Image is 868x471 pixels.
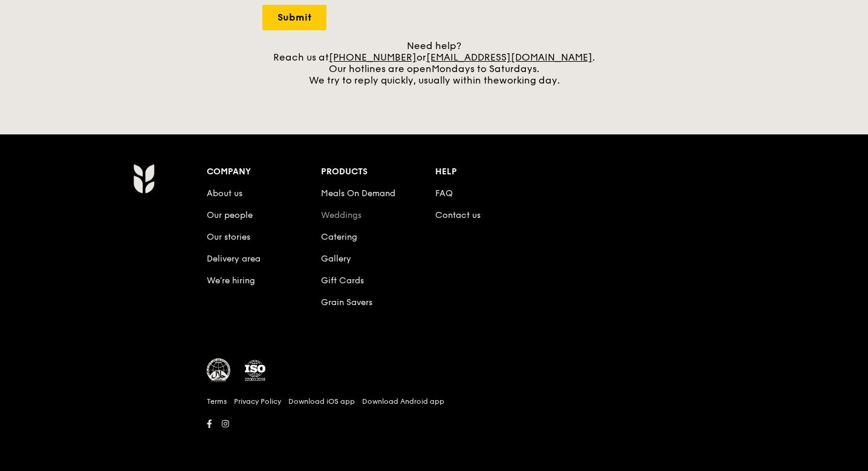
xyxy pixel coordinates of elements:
a: Terms [207,397,227,406]
a: Weddings [321,210,361,220]
a: Gallery [321,254,351,264]
div: Help [435,163,549,180]
img: Grain [133,163,154,194]
a: Meals On Demand [321,188,395,199]
a: Download iOS app [288,397,355,406]
div: Products [321,163,435,180]
img: MUIS Halal Certified [207,358,231,383]
a: Privacy Policy [234,397,281,406]
div: Company [207,163,321,180]
a: Catering [321,232,357,242]
a: [PHONE_NUMBER] [329,51,416,63]
a: We’re hiring [207,275,255,286]
a: Download Android app [362,397,444,406]
a: Gift Cards [321,275,364,286]
a: [EMAIL_ADDRESS][DOMAIN_NAME] [426,51,592,63]
h6: Revision [86,432,782,442]
a: Contact us [435,210,481,220]
a: FAQ [435,188,453,199]
a: About us [207,188,242,199]
a: Our people [207,210,253,220]
span: working day. [499,74,560,86]
a: Our stories [207,232,250,242]
a: Delivery area [207,254,261,264]
img: ISO Certified [243,358,267,383]
a: Grain Savers [321,297,372,308]
span: Mondays to Saturdays. [432,63,539,74]
input: Submit [262,5,326,30]
div: Need help? Reach us at or . Our hotlines are open We try to reply quickly, usually within the [262,40,606,86]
